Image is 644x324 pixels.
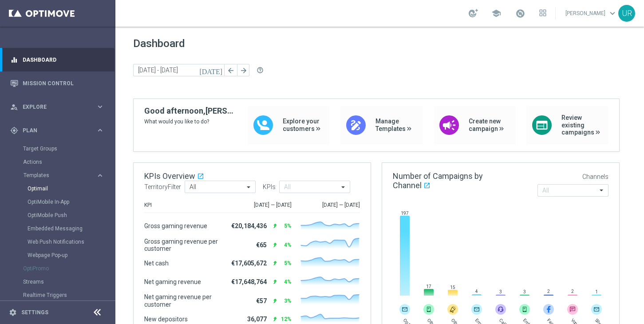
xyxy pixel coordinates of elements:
[23,275,115,288] div: Streams
[618,5,635,22] div: UR
[28,195,115,209] div: OptiMobile In-App
[10,103,18,111] i: person_search
[608,8,617,18] span: keyboard_arrow_down
[10,80,105,87] button: Mission Control
[24,173,96,178] div: Templates
[10,103,96,111] div: Explore
[28,222,115,235] div: Embedded Messaging
[28,225,92,232] a: Embedded Messaging
[491,8,501,18] span: school
[23,158,92,166] a: Actions
[28,252,92,259] a: Webpage Pop-up
[10,103,105,111] button: person_search Explore keyboard_arrow_right
[28,209,115,222] div: OptiMobile Push
[10,48,104,71] div: Dashboard
[10,126,96,134] div: Plan
[10,56,105,63] button: equalizer Dashboard
[28,198,92,205] a: OptiMobile In-App
[23,169,115,262] div: Templates
[23,128,96,133] span: Plan
[10,71,104,95] div: Mission Control
[96,103,104,111] i: keyboard_arrow_right
[10,127,105,134] button: gps_fixed Plan keyboard_arrow_right
[10,56,18,64] i: equalizer
[28,238,92,245] a: Web Push Notifications
[565,7,618,20] a: [PERSON_NAME]keyboard_arrow_down
[23,155,115,169] div: Actions
[21,310,48,315] a: Settings
[23,292,92,299] a: Realtime Triggers
[96,171,104,180] i: keyboard_arrow_right
[23,145,92,152] a: Target Groups
[28,235,115,249] div: Web Push Notifications
[28,249,115,262] div: Webpage Pop-up
[24,173,87,178] span: Templates
[23,278,92,285] a: Streams
[23,288,115,302] div: Realtime Triggers
[10,126,18,134] i: gps_fixed
[9,308,17,316] i: settings
[23,262,115,275] div: OptiPromo
[23,48,104,71] a: Dashboard
[23,71,104,95] a: Mission Control
[28,182,115,195] div: Optimail
[28,212,92,219] a: OptiMobile Push
[28,185,92,192] a: Optimail
[23,172,105,179] button: Templates keyboard_arrow_right
[96,126,104,134] i: keyboard_arrow_right
[23,104,96,110] span: Explore
[23,142,115,155] div: Target Groups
